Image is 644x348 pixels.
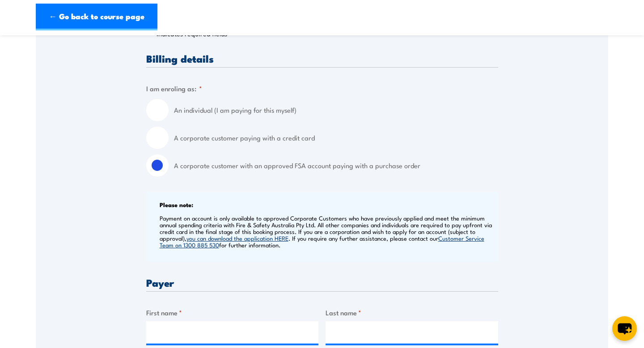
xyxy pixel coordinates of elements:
a: you can download the application HERE [186,234,288,242]
a: ← Go back to course page [36,4,157,30]
p: Payment on account is only available to approved Corporate Customers who have previously applied ... [160,215,496,248]
label: A corporate customer paying with a credit card [174,127,498,149]
label: An individual (I am paying for this myself) [174,99,498,121]
label: A corporate customer with an approved FSA account paying with a purchase order [174,154,498,177]
h3: Payer [146,277,498,288]
h3: Billing details [146,53,498,64]
label: Last name [326,307,498,318]
a: Customer Service Team on 1300 885 530 [160,234,484,249]
legend: I am enroling as: [146,83,202,93]
b: Please note: [160,200,193,209]
label: First name [146,307,319,318]
button: chat-button [612,316,637,341]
